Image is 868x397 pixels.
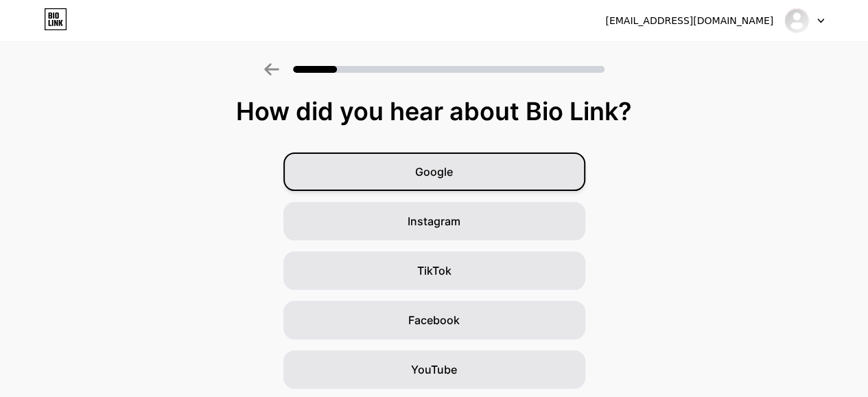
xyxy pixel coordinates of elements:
div: How did you hear about Bio Link? [7,98,861,125]
span: YouTube [411,361,457,378]
span: Instagram [408,213,460,229]
span: Google [415,163,453,180]
span: TikTok [417,262,451,279]
div: [EMAIL_ADDRESS][DOMAIN_NAME] [605,14,773,28]
img: carrollsilvera [784,8,810,34]
span: Facebook [408,312,460,328]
